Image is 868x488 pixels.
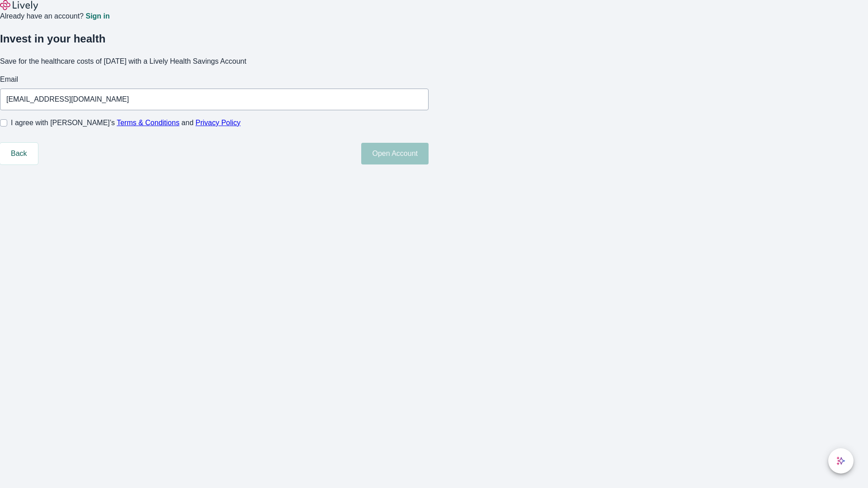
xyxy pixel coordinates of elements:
a: Sign in [85,13,109,20]
a: Terms & Conditions [117,119,179,127]
svg: Lively AI Assistant [836,456,845,465]
a: Privacy Policy [196,119,241,127]
span: I agree with [PERSON_NAME]’s and [11,117,241,128]
button: chat [828,448,854,474]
